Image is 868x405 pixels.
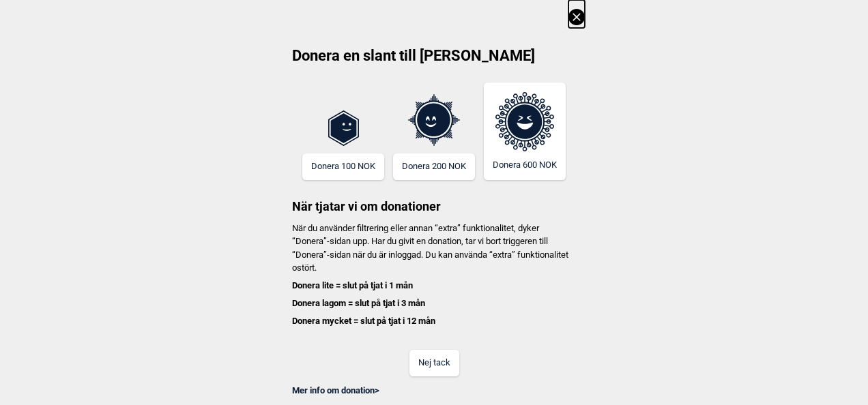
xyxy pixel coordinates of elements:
[292,316,435,326] b: Donera mycket = slut på tjat i 12 mån
[302,153,384,180] button: Donera 100 NOK
[283,222,585,328] p: När du använder filtrering eller annan “extra” funktionalitet, dyker “Donera”-sidan upp. Har du g...
[292,280,413,290] b: Donera lite = slut på tjat i 1 mån
[283,46,585,76] h2: Donera en slant till [PERSON_NAME]
[393,153,475,180] button: Donera 200 NOK
[292,385,379,395] a: Mer info om donation>
[409,350,459,376] button: Nej tack
[292,298,425,308] b: Donera lagom = slut på tjat i 3 mån
[484,82,566,180] button: Donera 600 NOK
[283,180,585,215] h3: När tjatar vi om donationer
